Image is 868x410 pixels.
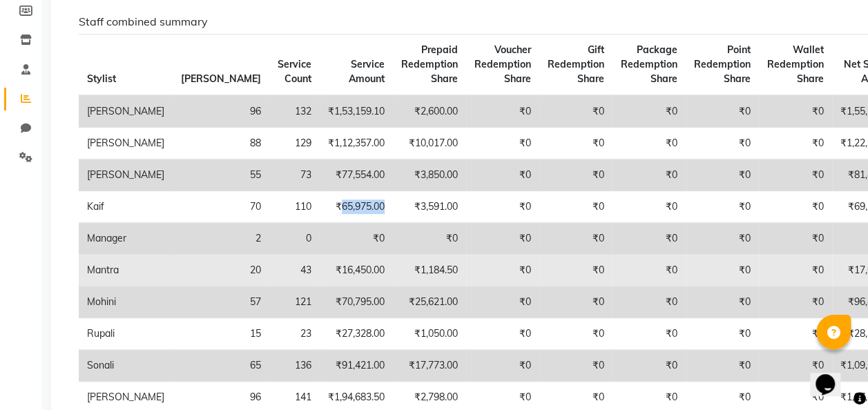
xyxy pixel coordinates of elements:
[173,95,269,128] td: 96
[269,95,320,128] td: 132
[686,286,759,318] td: ₹0
[613,223,686,255] td: ₹0
[393,159,466,191] td: ₹3,850.00
[173,159,269,191] td: 55
[539,255,613,286] td: ₹0
[539,350,613,382] td: ₹0
[79,350,173,382] td: Sonali
[686,159,759,191] td: ₹0
[173,286,269,318] td: 57
[694,43,751,85] span: Point Redemption Share
[539,223,613,255] td: ₹0
[393,350,466,382] td: ₹17,773.00
[759,286,832,318] td: ₹0
[613,128,686,159] td: ₹0
[686,223,759,255] td: ₹0
[466,286,539,318] td: ₹0
[539,128,613,159] td: ₹0
[269,191,320,223] td: 110
[269,128,320,159] td: 129
[466,318,539,350] td: ₹0
[320,159,393,191] td: ₹77,554.00
[349,58,385,85] span: Service Amount
[759,318,832,350] td: ₹0
[173,191,269,223] td: 70
[320,350,393,382] td: ₹91,421.00
[393,223,466,255] td: ₹0
[759,223,832,255] td: ₹0
[269,350,320,382] td: 136
[686,255,759,286] td: ₹0
[393,191,466,223] td: ₹3,591.00
[320,95,393,128] td: ₹1,53,159.10
[767,43,824,85] span: Wallet Redemption Share
[79,15,838,28] h6: Staff combined summary
[466,128,539,159] td: ₹0
[79,191,173,223] td: Kaif
[539,95,613,128] td: ₹0
[320,318,393,350] td: ₹27,328.00
[759,128,832,159] td: ₹0
[613,350,686,382] td: ₹0
[173,350,269,382] td: 65
[548,43,604,85] span: Gift Redemption Share
[759,255,832,286] td: ₹0
[181,72,261,85] span: [PERSON_NAME]
[474,43,531,85] span: Voucher Redemption Share
[173,255,269,286] td: 20
[320,255,393,286] td: ₹16,450.00
[393,255,466,286] td: ₹1,184.50
[613,286,686,318] td: ₹0
[621,43,677,85] span: Package Redemption Share
[466,159,539,191] td: ₹0
[393,318,466,350] td: ₹1,050.00
[466,255,539,286] td: ₹0
[269,286,320,318] td: 121
[79,128,173,159] td: [PERSON_NAME]
[393,128,466,159] td: ₹10,017.00
[401,43,458,85] span: Prepaid Redemption Share
[269,255,320,286] td: 43
[539,318,613,350] td: ₹0
[173,223,269,255] td: 2
[686,95,759,128] td: ₹0
[79,223,173,255] td: Manager
[173,128,269,159] td: 88
[686,318,759,350] td: ₹0
[686,350,759,382] td: ₹0
[759,350,832,382] td: ₹0
[320,191,393,223] td: ₹65,975.00
[269,159,320,191] td: 73
[613,318,686,350] td: ₹0
[87,72,116,85] span: Stylist
[759,191,832,223] td: ₹0
[393,286,466,318] td: ₹25,621.00
[79,159,173,191] td: [PERSON_NAME]
[278,58,311,85] span: Service Count
[686,191,759,223] td: ₹0
[613,191,686,223] td: ₹0
[759,95,832,128] td: ₹0
[79,255,173,286] td: Mantra
[320,286,393,318] td: ₹70,795.00
[393,95,466,128] td: ₹2,600.00
[686,128,759,159] td: ₹0
[810,355,854,396] iframe: chat widget
[539,159,613,191] td: ₹0
[613,255,686,286] td: ₹0
[613,95,686,128] td: ₹0
[466,191,539,223] td: ₹0
[269,318,320,350] td: 23
[79,318,173,350] td: Rupali
[79,286,173,318] td: Mohini
[539,191,613,223] td: ₹0
[613,159,686,191] td: ₹0
[759,159,832,191] td: ₹0
[466,95,539,128] td: ₹0
[79,95,173,128] td: [PERSON_NAME]
[539,286,613,318] td: ₹0
[269,223,320,255] td: 0
[320,223,393,255] td: ₹0
[466,350,539,382] td: ₹0
[173,318,269,350] td: 15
